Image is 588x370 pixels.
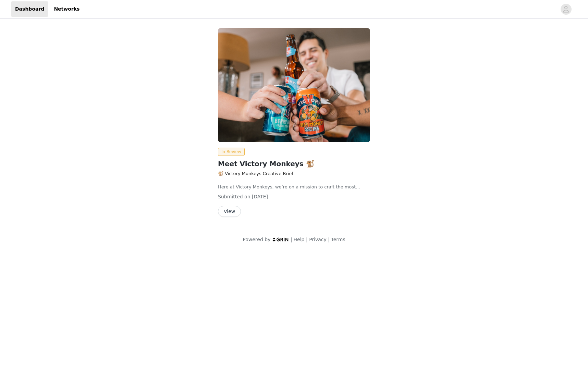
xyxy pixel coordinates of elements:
[243,237,270,242] span: Powered by
[218,194,250,199] span: Submitted on
[218,209,241,214] a: View
[252,194,268,199] span: [DATE]
[218,184,370,190] p: Here at Victory Monkeys, we’re on a mission to craft the most iconic beverages that’ll leave your...
[11,1,48,17] a: Dashboard
[328,237,330,242] span: |
[218,206,241,217] button: View
[291,237,292,242] span: |
[272,237,289,242] img: logo
[306,237,308,242] span: |
[218,170,370,177] h2: 🐒 Victory Monkeys Creative Brief
[50,1,84,17] a: Networks
[294,237,305,242] a: Help
[309,237,327,242] a: Privacy
[331,237,345,242] a: Terms
[218,159,370,169] h2: Meet Victory Monkeys 🐒
[563,4,569,15] div: avatar
[218,148,245,156] span: In Review
[218,28,370,142] img: Victory Monkeys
